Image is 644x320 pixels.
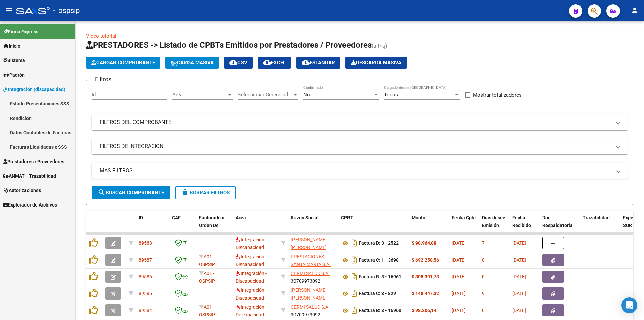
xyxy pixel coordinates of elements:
[540,211,580,240] datatable-header-cell: Doc Respaldatoria
[359,291,396,296] strong: Factura C: 3 - 829
[291,254,331,267] span: PRESTACIONES SANTA MARTA S.A.
[583,215,610,220] span: Trazabilidad
[236,271,267,284] span: Integración - Discapacidad
[199,271,215,284] span: A01 - OSPSIP
[350,255,359,265] i: Descargar documento
[412,240,436,246] strong: $ 98.964,88
[296,57,340,69] button: Estandar
[263,60,286,66] span: EXCEL
[3,172,56,180] span: ANMAT - Trazabilidad
[359,258,399,263] strong: Factura C: 1 - 3698
[291,253,336,267] div: 30714155926
[291,286,336,301] div: 20389383849
[92,114,628,130] mat-expansion-panel-header: FILTROS DEL COMPROBANTE
[3,201,57,209] span: Explorador de Archivos
[236,215,246,220] span: Area
[238,92,292,98] span: Seleccionar Gerenciador
[512,240,526,246] span: [DATE]
[139,274,152,279] span: 89586
[345,57,407,69] button: Descarga Masiva
[350,288,359,299] i: Descargar documento
[86,57,160,69] button: Cargar Comprobante
[482,308,485,313] span: 0
[412,274,439,279] strong: $ 308.391,73
[199,254,215,267] span: A01 - OSPSIP
[91,60,155,66] span: Cargar Comprobante
[291,215,319,220] span: Razón Social
[98,190,164,196] span: Buscar Comprobante
[5,6,13,14] mat-icon: menu
[165,57,219,69] button: Carga Masiva
[452,274,466,279] span: [DATE]
[3,57,25,64] span: Sistema
[199,215,224,228] span: Facturado x Orden De
[482,240,485,246] span: 7
[3,71,25,79] span: Padrón
[136,211,169,240] datatable-header-cell: ID
[302,60,335,66] span: Estandar
[100,143,611,150] mat-panel-title: FILTROS DE INTEGRACION
[452,215,476,220] span: Fecha Cpbt
[175,186,236,199] button: Borrar Filtros
[359,308,401,313] strong: Factura B: 8 - 16960
[291,304,330,310] span: CERMI SALUD S.A.
[512,257,526,263] span: [DATE]
[512,215,531,228] span: Fecha Recibido
[350,305,359,316] i: Descargar documento
[542,215,573,228] span: Doc Respaldatoria
[303,92,310,98] span: No
[412,291,439,296] strong: $ 148.447,32
[236,254,267,267] span: Integración - Discapacidad
[412,257,439,263] strong: $ 692.258,56
[452,240,466,246] span: [DATE]
[86,33,116,39] a: Video tutorial
[3,187,41,194] span: Autorizaciones
[359,274,401,280] strong: Factura B: 8 - 16961
[169,211,196,240] datatable-header-cell: CAE
[621,297,637,313] div: Open Intercom Messenger
[350,238,359,248] i: Descargar documento
[92,186,170,199] button: Buscar Comprobante
[258,57,291,69] button: EXCEL
[3,28,38,35] span: Firma Express
[482,291,485,296] span: 9
[92,75,115,84] h3: Filtros
[3,42,20,50] span: Inicio
[345,57,407,69] app-download-masive: Descarga masiva de comprobantes (adjuntos)
[139,240,152,246] span: 89588
[3,158,64,165] span: Prestadores / Proveedores
[449,211,479,240] datatable-header-cell: Fecha Cpbt
[100,167,611,174] mat-panel-title: MAS FILTROS
[473,91,522,99] span: Mostrar totalizadores
[384,92,398,98] span: Todos
[512,291,526,296] span: [DATE]
[199,304,215,317] span: A01 - OSPSIP
[479,211,509,240] datatable-header-cell: Días desde Emisión
[580,211,620,240] datatable-header-cell: Trazabilidad
[302,58,310,66] mat-icon: cloud_download
[291,236,336,250] div: 27227186858
[482,274,485,279] span: 0
[350,271,359,282] i: Descargar documento
[181,188,190,196] mat-icon: delete
[100,119,611,126] mat-panel-title: FILTROS DEL COMPROBANTE
[631,6,639,14] mat-icon: person
[229,58,237,66] mat-icon: cloud_download
[338,211,409,240] datatable-header-cell: CPBT
[452,308,466,313] span: [DATE]
[263,58,271,66] mat-icon: cloud_download
[181,190,230,196] span: Borrar Filtros
[196,211,233,240] datatable-header-cell: Facturado x Orden De
[409,211,449,240] datatable-header-cell: Monto
[512,308,526,313] span: [DATE]
[482,215,505,228] span: Días desde Emisión
[172,92,227,98] span: Area
[359,241,399,246] strong: Factura B: 3 - 2522
[139,308,152,313] span: 89584
[291,287,327,301] span: [PERSON_NAME] [PERSON_NAME]
[224,57,253,69] button: CSV
[482,257,485,263] span: 8
[351,60,401,66] span: Descarga Masiva
[341,215,353,220] span: CPBT
[236,237,267,250] span: Integración - Discapacidad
